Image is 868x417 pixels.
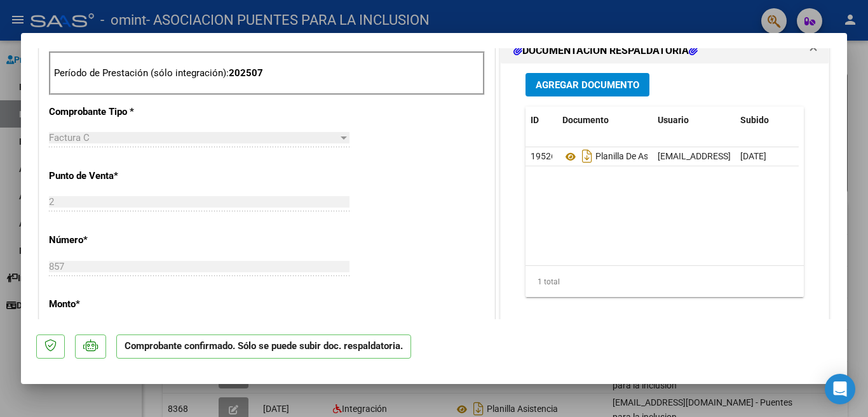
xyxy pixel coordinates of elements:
[513,43,698,58] h1: DOCUMENTACIÓN RESPALDATORIA
[526,73,649,96] button: Agregar Documento
[229,67,263,79] strong: 202507
[49,297,180,312] p: Monto
[49,169,180,183] p: Punto de Venta
[526,266,804,298] div: 1 total
[825,374,855,404] div: Open Intercom Messenger
[653,107,735,134] datatable-header-cell: Usuario
[531,151,556,161] span: 19526
[54,66,480,81] p: Período de Prestación (sólo integración):
[658,115,689,125] span: Usuario
[562,152,679,162] span: Planilla De Asistencia
[562,115,609,125] span: Documento
[557,107,653,134] datatable-header-cell: Documento
[501,38,829,63] mat-expansion-panel-header: DOCUMENTACIÓN RESPALDATORIA
[49,233,180,248] p: Número
[531,115,539,125] span: ID
[579,146,595,166] i: Descargar documento
[536,79,639,91] span: Agregar Documento
[49,132,90,143] span: Factura C
[740,151,766,161] span: [DATE]
[740,115,769,125] span: Subido
[526,107,557,134] datatable-header-cell: ID
[49,105,180,119] p: Comprobante Tipo *
[116,334,411,359] p: Comprobante confirmado. Sólo se puede subir doc. respaldatoria.
[501,63,829,327] div: DOCUMENTACIÓN RESPALDATORIA
[735,107,799,134] datatable-header-cell: Subido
